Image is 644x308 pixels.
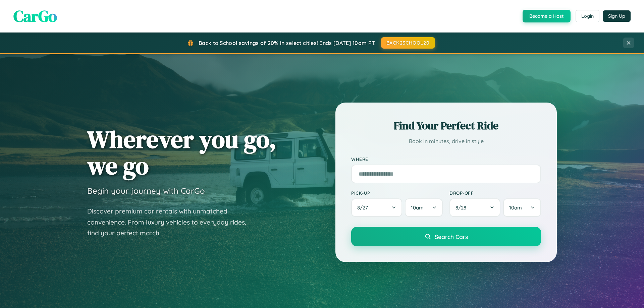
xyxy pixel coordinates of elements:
button: Search Cars [351,227,541,246]
h2: Find Your Perfect Ride [351,118,541,133]
p: Discover premium car rentals with unmatched convenience. From luxury vehicles to everyday rides, ... [87,206,255,239]
button: BACK2SCHOOL20 [381,37,435,49]
button: 8/27 [351,198,402,217]
span: Back to School savings of 20% in select cities! Ends [DATE] 10am PT. [199,40,376,46]
button: 8/28 [449,198,500,217]
h1: Wherever you go, we go [87,126,276,179]
label: Drop-off [449,190,541,196]
button: Become a Host [523,10,571,22]
span: CarGo [13,5,57,27]
span: 10am [411,204,424,211]
label: Pick-up [351,190,443,196]
button: 10am [503,198,541,217]
h3: Begin your journey with CarGo [87,186,205,196]
button: Sign Up [603,10,631,22]
button: 10am [405,198,443,217]
span: Search Cars [435,233,468,240]
span: 10am [509,204,522,211]
button: Login [576,10,599,22]
p: Book in minutes, drive in style [351,136,541,146]
span: 8 / 28 [455,204,470,211]
label: Where [351,156,541,162]
span: 8 / 27 [357,204,371,211]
